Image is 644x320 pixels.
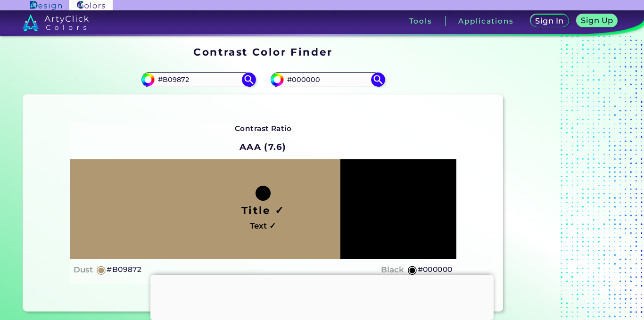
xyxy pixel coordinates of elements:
h3: Applications [458,17,513,25]
h5: #B09872 [107,263,141,276]
img: icon search [371,73,385,87]
input: type color 1.. [155,74,242,86]
h5: Sign Up [582,17,612,24]
h2: AAA (7.6) [235,137,291,157]
h5: ◉ [407,264,418,275]
img: logo_artyclick_colors_white.svg [23,14,89,31]
img: icon search [242,73,256,87]
h3: Tools [409,17,432,25]
h4: Text ✓ [250,219,276,233]
strong: Contrast Ratio [235,124,292,133]
h5: #000000 [418,263,453,276]
h1: Contrast Color Finder [193,45,332,59]
input: type color 2.. [284,74,372,86]
a: Sign In [532,15,567,27]
iframe: Advertisement [507,42,625,315]
h1: Title ✓ [241,203,285,217]
img: ArtyClick Design logo [30,1,62,10]
iframe: Advertisement [150,275,494,318]
h4: Black [381,263,404,277]
h5: Sign In [537,17,563,25]
h4: Dust [74,263,93,277]
a: Sign Up [578,15,616,27]
h5: ◉ [96,264,107,275]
